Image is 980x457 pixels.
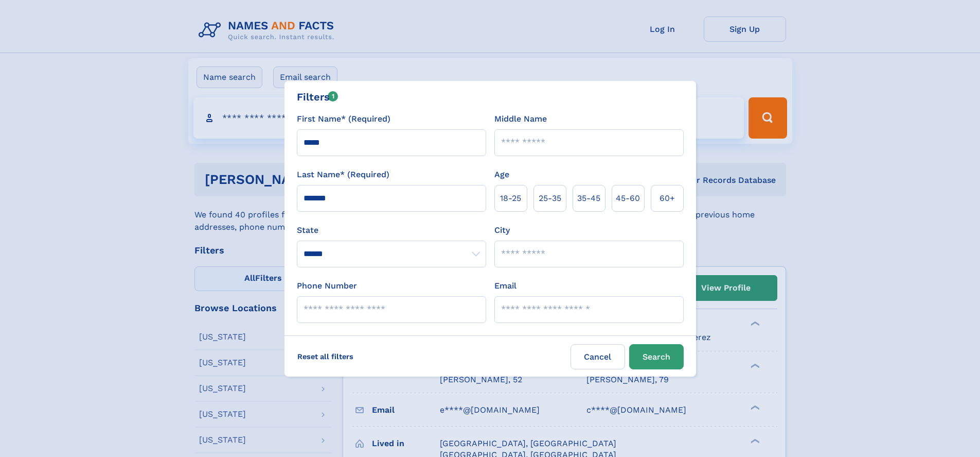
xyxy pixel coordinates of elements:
[500,192,521,205] span: 18‑25
[291,344,360,369] label: Reset all filters
[577,192,600,205] span: 35‑45
[494,280,516,292] label: Email
[571,344,625,369] label: Cancel
[494,113,547,125] label: Middle Name
[616,192,640,205] span: 45‑60
[660,192,675,205] span: 60+
[629,344,684,369] button: Search
[539,192,561,205] span: 25‑35
[494,168,509,181] label: Age
[297,224,486,236] label: State
[297,168,389,181] label: Last Name* (Required)
[494,224,510,236] label: City
[297,89,338,105] div: Filters
[297,280,357,292] label: Phone Number
[297,113,390,125] label: First Name* (Required)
